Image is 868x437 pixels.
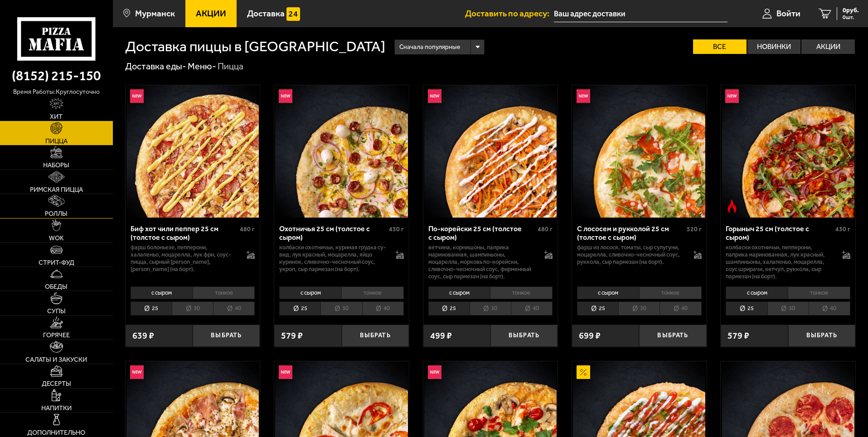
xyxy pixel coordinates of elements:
[131,244,238,273] p: фарш болоньезе, пепперони, халапеньо, моцарелла, лук фри, соус-пицца, сырный [PERSON_NAME], [PERS...
[776,9,800,18] span: Войти
[693,39,747,54] label: Все
[577,286,639,299] li: с сыром
[43,162,69,168] span: Наборы
[45,210,68,217] span: Роллы
[687,225,702,233] span: 520 г
[130,365,144,379] img: Новинка
[430,331,452,340] span: 499 ₽
[639,325,706,347] button: Выбрать
[125,61,186,72] a: Доставка еды-
[50,113,63,120] span: Хит
[47,308,66,314] span: Супы
[572,85,707,218] a: НовинкаС лососем и рукколой 25 см (толстое с сыром)
[788,325,855,347] button: Выбрать
[428,244,536,280] p: ветчина, корнишоны, паприка маринованная, шампиньоны, моцарелла, морковь по-корейски, сливочно-че...
[470,301,511,316] li: 30
[577,365,590,379] img: Акционный
[428,89,441,103] img: Новинка
[131,224,238,242] div: Биф хот чили пеппер 25 см (толстое с сыром)
[726,224,833,242] div: Горыныч 25 см (толстое с сыром)
[218,61,243,73] div: Пицца
[274,85,409,218] a: НовинкаОхотничья 25 см (толстое с сыром)
[726,301,767,316] li: 25
[801,39,855,54] label: Акции
[554,5,727,22] input: Ваш адрес доставки
[286,7,300,21] img: 15daf4d41897b9f0e9f617042186c801.svg
[577,224,684,242] div: С лососем и рукколой 25 см (толстое с сыром)
[193,325,260,347] button: Выбрать
[722,85,854,218] img: Горыныч 25 см (толстое с сыром)
[573,85,705,218] img: С лососем и рукколой 25 см (толстое с сыром)
[538,225,553,233] span: 480 г
[240,225,255,233] span: 480 г
[618,301,659,316] li: 30
[465,9,554,18] span: Доставить по адресу:
[279,224,387,242] div: Охотничья 25 см (толстое с сыром)
[342,325,409,347] button: Выбрать
[511,301,553,316] li: 40
[767,301,809,316] li: 30
[45,138,68,144] span: Пицца
[843,15,859,20] span: 0 шт.
[49,235,64,241] span: WOK
[30,186,83,193] span: Римская пицца
[42,380,71,387] span: Десерты
[577,244,684,266] p: фарш из лосося, томаты, сыр сулугуни, моцарелла, сливочно-чесночный соус, руккола, сыр пармезан (...
[579,331,601,340] span: 699 ₽
[639,286,702,299] li: тонкое
[196,9,226,18] span: Акции
[577,301,618,316] li: 25
[659,301,701,316] li: 40
[490,286,553,299] li: тонкое
[27,429,85,436] span: Дополнительно
[843,7,859,14] span: 0 руб.
[131,301,172,316] li: 25
[279,301,320,316] li: 25
[279,89,292,103] img: Новинка
[725,89,739,103] img: Новинка
[389,225,404,233] span: 430 г
[341,286,404,299] li: тонкое
[320,301,362,316] li: 30
[279,365,292,379] img: Новинка
[809,301,850,316] li: 40
[424,85,557,218] img: По-корейски 25 см (толстое с сыром)
[43,332,70,338] span: Горячее
[25,356,87,363] span: Салаты и закуски
[725,199,739,213] img: Острое блюдо
[399,39,460,56] span: Сначала популярные
[135,9,175,18] span: Мурманск
[132,331,154,340] span: 639 ₽
[126,85,260,218] a: НовинкаБиф хот чили пеппер 25 см (толстое с сыром)
[213,301,255,316] li: 40
[428,301,470,316] li: 25
[130,89,144,103] img: Новинка
[428,286,490,299] li: с сыром
[193,286,255,299] li: тонкое
[45,283,68,290] span: Обеды
[490,325,558,347] button: Выбрать
[126,85,259,218] img: Биф хот чили пеппер 25 см (толстое с сыром)
[41,405,72,411] span: Напитки
[428,365,441,379] img: Новинка
[428,224,536,242] div: По-корейски 25 см (толстое с сыром)
[747,39,801,54] label: Новинки
[125,39,385,54] h1: Доставка пиццы в [GEOGRAPHIC_DATA]
[131,286,193,299] li: с сыром
[39,259,74,266] span: Стрит-фуд
[721,85,855,218] a: НовинкаОстрое блюдоГорыныч 25 см (толстое с сыром)
[577,89,590,103] img: Новинка
[281,331,303,340] span: 579 ₽
[727,331,749,340] span: 579 ₽
[835,225,850,233] span: 430 г
[788,286,850,299] li: тонкое
[726,244,833,280] p: колбаски Охотничьи, пепперони, паприка маринованная, лук красный, шампиньоны, халапеньо, моцарелл...
[279,286,341,299] li: с сыром
[279,244,387,273] p: колбаски охотничьи, куриная грудка су-вид, лук красный, моцарелла, яйцо куриное, сливочно-чесночн...
[726,286,788,299] li: с сыром
[362,301,404,316] li: 40
[188,61,216,72] a: Меню-
[172,301,213,316] li: 30
[275,85,407,218] img: Охотничья 25 см (толстое с сыром)
[247,9,285,18] span: Доставка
